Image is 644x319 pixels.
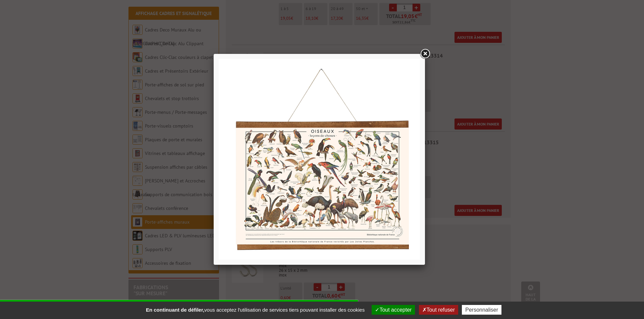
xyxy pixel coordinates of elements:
button: Tout refuser [419,305,458,315]
strong: En continuant de défiler, [146,307,204,313]
span: vous acceptez l'utilisation de services tiers pouvant installer des cookies [143,307,368,313]
button: Tout accepter [372,305,415,315]
a: Close [419,48,431,60]
button: Personnaliser (fenêtre modale) [462,305,501,315]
